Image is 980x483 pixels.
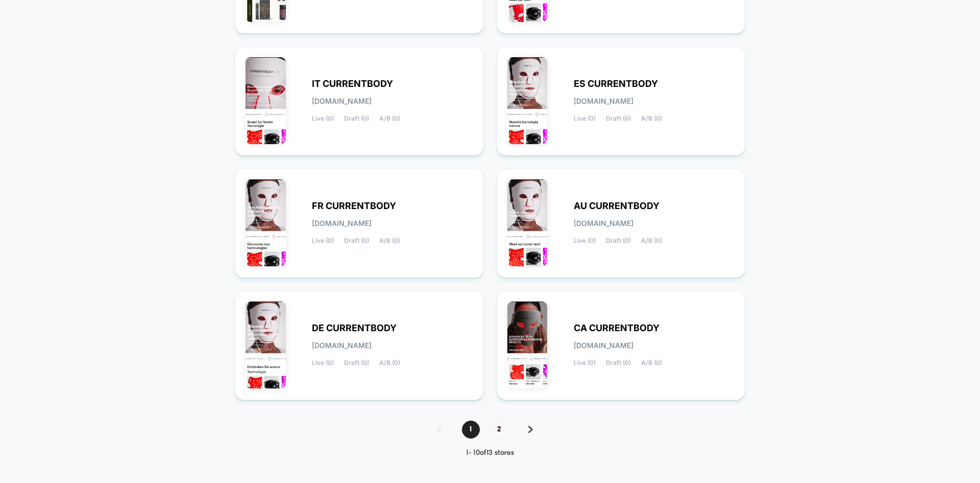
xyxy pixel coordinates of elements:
img: FR_CURRENTBODY [246,179,286,266]
img: CA_CURRENTBODY [507,302,548,388]
img: AU_CURRENTBODY [507,179,548,266]
span: FR CURRENTBODY [312,202,396,210]
span: IT CURRENTBODY [312,80,393,87]
span: Live (0) [312,115,334,122]
span: Draft (0) [606,115,631,122]
span: [DOMAIN_NAME] [312,98,372,105]
span: Draft (0) [606,237,631,244]
span: A/B (0) [379,359,400,366]
span: Live (0) [312,237,334,244]
span: A/B (0) [641,237,662,244]
span: Draft (0) [344,237,369,244]
span: Draft (0) [344,115,369,122]
span: [DOMAIN_NAME] [574,220,633,227]
span: Draft (0) [344,359,369,366]
img: ES_CURRENTBODY [507,57,548,144]
span: CA CURRENTBODY [574,325,659,332]
span: AU CURRENTBODY [574,202,659,210]
span: A/B (0) [641,115,662,122]
span: ES CURRENTBODY [574,80,658,87]
span: 2 [490,421,508,439]
span: Live (0) [574,115,596,122]
span: A/B (0) [641,359,662,366]
span: 1 [462,421,480,439]
span: Live (0) [574,359,596,366]
span: A/B (0) [379,115,400,122]
span: [DOMAIN_NAME] [312,220,372,227]
img: pagination forward [528,426,533,433]
span: [DOMAIN_NAME] [312,342,372,349]
span: [DOMAIN_NAME] [574,98,633,105]
img: IT_CURRENTBODY [246,57,286,144]
span: Draft (0) [606,359,631,366]
span: Live (0) [574,237,596,244]
div: 1 - 10 of 13 stores [427,449,553,457]
img: DE_CURRENTBODY [246,302,286,388]
span: DE CURRENTBODY [312,325,397,332]
span: A/B (0) [379,237,400,244]
span: Live (0) [312,359,334,366]
span: [DOMAIN_NAME] [574,342,633,349]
